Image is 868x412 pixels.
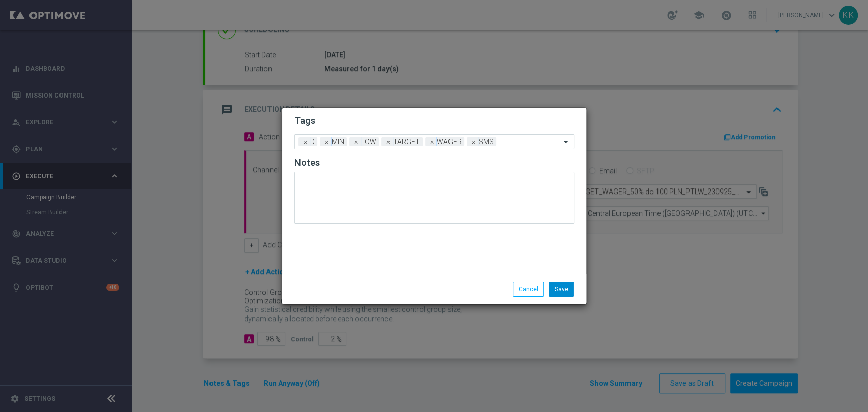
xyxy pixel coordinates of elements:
[513,282,544,296] button: Cancel
[549,282,574,296] button: Save
[294,156,574,169] h2: Notes
[301,137,310,146] span: ×
[476,137,496,146] span: SMS
[434,137,464,146] span: WAGER
[294,115,574,127] h2: Tags
[391,137,423,146] span: TARGET
[428,137,437,146] span: ×
[469,137,478,146] span: ×
[308,137,317,146] span: D
[384,137,393,146] span: ×
[322,137,332,146] span: ×
[294,134,574,149] ng-select: D, LOW, MIN, SMS, TARGET and 1 more
[352,137,361,146] span: ×
[358,137,379,146] span: LOW
[329,137,347,146] span: MIN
